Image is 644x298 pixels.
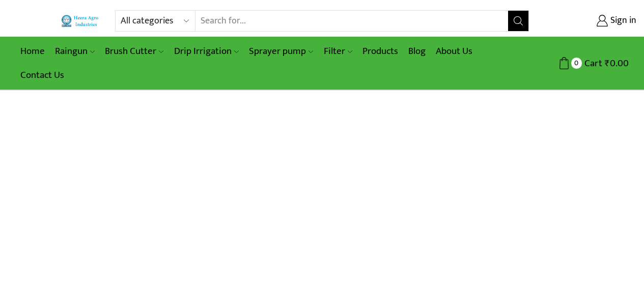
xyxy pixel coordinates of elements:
a: Sign in [544,12,636,30]
a: Products [357,39,403,63]
a: 0 Cart ₹0.00 [539,54,629,73]
a: Contact Us [15,63,69,87]
span: Sign in [608,14,636,28]
bdi: 0.00 [605,56,629,71]
a: Filter [319,39,357,63]
span: 0 [571,58,582,68]
button: Search button [508,11,528,31]
a: Raingun [50,39,100,63]
a: Home [15,39,50,63]
a: Blog [403,39,431,63]
a: About Us [431,39,478,63]
span: ₹ [605,56,610,71]
a: Drip Irrigation [169,39,244,63]
span: Cart [582,57,602,70]
a: Brush Cutter [100,39,169,63]
a: Sprayer pump [244,39,318,63]
input: Search for... [195,11,508,31]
